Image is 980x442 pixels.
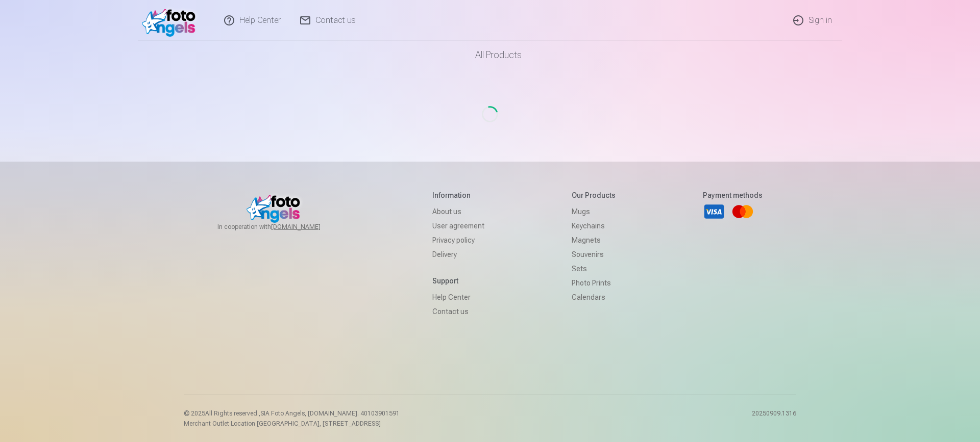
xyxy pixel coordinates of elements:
p: Merchant Outlet Location [GEOGRAPHIC_DATA], [STREET_ADDRESS] [184,420,400,428]
a: Photo prints [572,276,616,290]
span: In cooperation with [217,223,345,231]
p: 20250909.1316 [752,409,796,428]
h5: Information [432,190,484,200]
a: Calendars [572,290,616,304]
a: Delivery [432,247,484,262]
a: Contact us [432,304,484,319]
a: Mastercard [731,200,754,223]
a: All products [447,41,534,69]
img: /v1 [142,4,201,37]
a: Mugs [572,204,616,219]
a: About us [432,204,484,219]
h5: Support [432,276,484,286]
a: Visa [703,200,725,223]
h5: Our products [572,190,616,200]
a: Privacy policy [432,233,484,247]
h5: Payment methods [703,190,763,200]
a: Sets [572,262,616,276]
a: Souvenirs [572,247,616,262]
a: Help Center [432,290,484,304]
a: Magnets [572,233,616,247]
a: [DOMAIN_NAME] [271,223,345,231]
a: User agreement [432,219,484,233]
span: SIA Foto Angels, [DOMAIN_NAME]. 40103901591 [260,410,400,417]
p: © 2025 All Rights reserved. , [184,409,400,418]
a: Keychains [572,219,616,233]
